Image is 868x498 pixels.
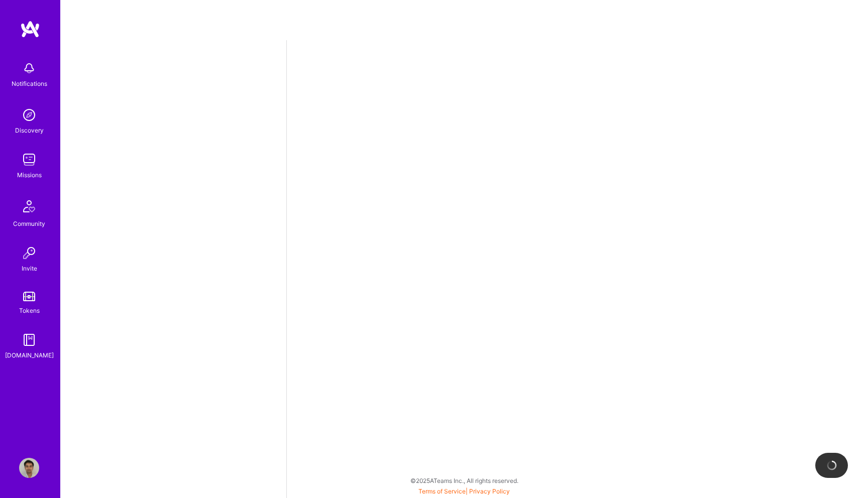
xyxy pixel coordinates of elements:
[469,487,510,495] a: Privacy Policy
[17,170,42,180] div: Missions
[826,460,837,471] img: loading
[5,350,54,360] div: [DOMAIN_NAME]
[60,468,868,493] div: © 2025 ATeams Inc., All rights reserved.
[15,125,44,136] div: Discovery
[23,292,35,301] img: tokens
[418,487,466,495] a: Terms of Service
[20,20,40,38] img: logo
[22,263,37,274] div: Invite
[17,458,42,478] a: User Avatar
[19,243,39,263] img: Invite
[19,305,40,316] div: Tokens
[12,78,47,89] div: Notifications
[17,194,41,218] img: Community
[19,330,39,350] img: guide book
[19,58,39,78] img: bell
[19,105,39,125] img: discovery
[13,218,45,229] div: Community
[19,150,39,170] img: teamwork
[418,487,510,495] span: |
[19,458,39,478] img: User Avatar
